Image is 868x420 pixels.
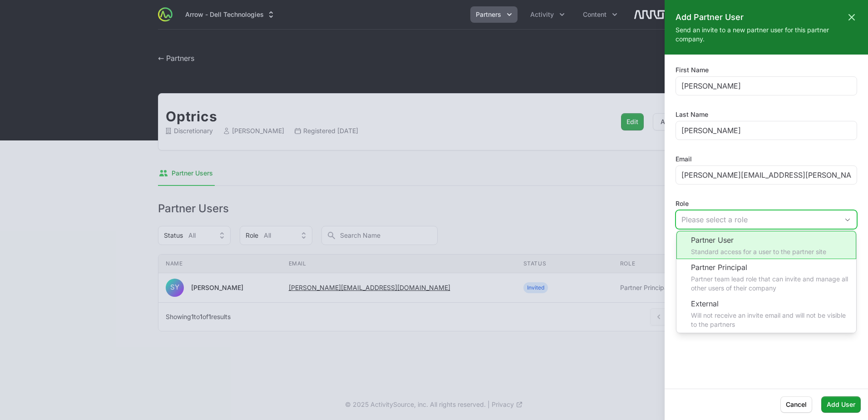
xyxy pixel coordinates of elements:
button: Cancel [780,396,812,413]
div: Please select a role [681,214,838,225]
input: Enter your first name [681,80,851,91]
label: First Name [676,65,709,75]
label: Last Name [676,110,708,119]
p: Send an invite to a new partner user for this partner company. [676,25,857,44]
button: Please select a role [676,210,857,229]
span: Cancel [786,399,807,410]
input: Enter your email [681,170,851,180]
span: Add User [827,399,855,410]
h2: Add Partner User [676,11,744,24]
label: Role [676,199,857,208]
label: Email [676,155,692,164]
input: Enter your last name [681,125,851,136]
button: Add User [821,396,861,413]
